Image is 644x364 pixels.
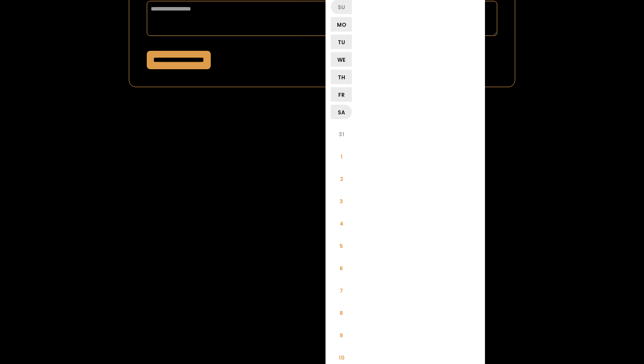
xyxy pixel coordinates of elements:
[331,168,352,189] li: 2
[331,52,352,67] li: We
[331,87,352,102] li: Fr
[331,302,352,323] li: 8
[331,70,352,84] li: Th
[331,213,352,234] li: 4
[331,191,352,212] li: 3
[331,124,352,145] li: 31
[331,325,352,346] li: 9
[331,105,352,119] li: Sa
[331,146,352,167] li: 1
[331,35,352,49] li: Tu
[331,258,352,279] li: 6
[331,280,352,301] li: 7
[331,17,352,32] li: Mo
[331,235,352,256] li: 5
